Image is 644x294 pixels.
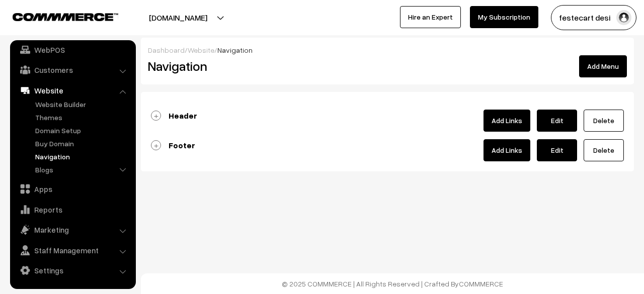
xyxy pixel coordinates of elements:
[13,61,132,79] a: Customers
[13,241,132,259] a: Staff Management
[169,111,197,121] b: Header
[13,13,118,21] img: COMMMERCE
[33,99,132,110] a: Website Builder
[13,221,132,239] a: Marketing
[584,110,624,132] a: Delete
[551,5,636,30] button: festecart desi
[13,180,132,198] a: Apps
[148,46,185,54] a: Dashboard
[484,139,530,161] a: Add Links
[13,201,132,219] a: Reports
[616,10,631,25] img: user
[33,151,132,162] a: Navigation
[33,125,132,136] a: Domain Setup
[151,111,197,121] a: Header
[537,139,577,161] a: Edit
[33,164,132,175] a: Blogs
[141,273,644,294] footer: © 2025 COMMMERCE | All Rights Reserved | Crafted By
[579,55,627,77] button: Add Menu
[151,140,195,150] a: Footer
[13,261,132,279] a: Settings
[470,6,538,28] a: My Subscription
[169,140,195,150] b: Footer
[188,46,214,54] a: Website
[13,10,101,22] a: COMMMERCE
[459,279,503,288] a: COMMMERCE
[400,6,461,28] a: Hire an Expert
[584,139,624,161] a: Delete
[217,46,253,54] span: Navigation
[537,110,577,132] a: Edit
[33,138,132,149] a: Buy Domain
[33,112,132,123] a: Themes
[13,41,132,59] a: WebPOS
[148,58,297,74] h2: Navigation
[148,45,627,55] div: / /
[484,110,530,132] a: Add Links
[114,5,243,30] button: [DOMAIN_NAME]
[13,81,132,100] a: Website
